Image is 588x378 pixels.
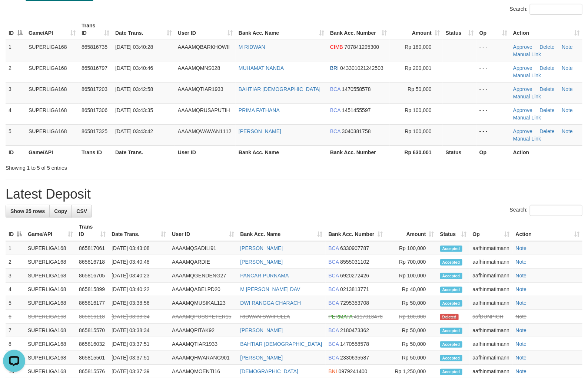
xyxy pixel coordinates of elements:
a: Approve [513,128,532,134]
span: CSV [76,208,87,214]
th: Bank Acc. Name: activate to sort column ascending [237,220,325,241]
th: Op [476,145,510,159]
th: Trans ID: activate to sort column ascending [76,220,109,241]
span: Accepted [440,300,462,307]
td: AAAAMQTIAR1933 [169,337,237,351]
td: - - - [476,103,510,124]
td: AAAAMQABELPD20 [169,283,237,296]
a: Note [516,259,527,265]
td: aafhinmatimann [470,351,513,365]
span: [DATE] 03:43:35 [115,107,153,113]
span: AAAAMQWAWAN1112 [178,128,232,134]
th: Amount: activate to sort column ascending [390,19,443,40]
a: MUHAMAT NANDA [239,65,284,71]
span: Rp 200,001 [405,65,432,71]
td: aafhinmatimann [470,324,513,337]
td: 865815501 [76,351,109,365]
td: 865815899 [76,283,109,296]
a: Manual Link [513,94,541,99]
td: 865816177 [76,296,109,310]
th: ID: activate to sort column descending [6,220,25,241]
td: AAAAMQGENDENG27 [169,269,237,283]
span: AAAAMQMNS028 [178,65,220,71]
a: Note [516,327,527,333]
th: Bank Acc. Number: activate to sort column ascending [327,19,390,40]
td: SUPERLIGA168 [25,283,76,296]
a: Note [516,273,527,279]
span: [DATE] 03:40:28 [115,44,153,50]
th: Op: activate to sort column ascending [476,19,510,40]
span: Copy 043301021242503 to clipboard [340,65,383,71]
td: - - - [476,40,510,61]
td: [DATE] 03:37:51 [109,351,169,365]
td: AAAAMQMUSIKAL123 [169,296,237,310]
td: SUPERLIGA168 [25,324,76,337]
td: 2 [6,61,26,82]
td: Rp 40,000 [386,283,437,296]
span: Copy 1451455597 to clipboard [342,107,371,113]
th: Game/API: activate to sort column ascending [25,220,76,241]
td: 865816118 [76,310,109,324]
th: Status: activate to sort column ascending [443,19,476,40]
a: Note [562,86,573,92]
td: SUPERLIGA168 [26,82,79,103]
td: Rp 50,000 [386,351,437,365]
label: Search: [510,4,582,15]
span: Accepted [440,355,462,361]
th: Game/API: activate to sort column ascending [26,19,79,40]
th: User ID: activate to sort column ascending [169,220,237,241]
span: Copy 4117013478 to clipboard [354,314,383,320]
th: Rp 630.001 [390,145,443,159]
td: SUPERLIGA168 [25,269,76,283]
td: Rp 700,000 [386,255,437,269]
th: Bank Acc. Number [327,145,390,159]
a: M RIDWAN [239,44,265,50]
th: ID [6,145,26,159]
a: PANCAR PURNAMA [240,273,289,279]
a: Note [516,368,527,374]
td: [DATE] 03:40:23 [109,269,169,283]
td: 2 [6,255,25,269]
span: Show 25 rows [10,208,45,214]
a: DWI RANGGA CHARACH [240,300,301,306]
span: Accepted [440,369,462,375]
a: Note [562,107,573,113]
th: Action: activate to sort column ascending [513,220,582,241]
span: BCA [329,245,339,251]
span: Copy 2180473362 to clipboard [340,327,369,333]
td: SUPERLIGA168 [25,241,76,255]
td: 5 [6,296,25,310]
a: Delete [540,107,555,113]
th: User ID: activate to sort column ascending [175,19,236,40]
td: Rp 100,000 [386,269,437,283]
a: PRIMA FATHANA [239,107,280,113]
td: aafhinmatimann [470,241,513,255]
span: CIMB [330,44,343,50]
input: Search: [530,205,582,216]
span: PERMATA [329,314,353,320]
a: Note [516,286,527,292]
td: SUPERLIGA168 [25,296,76,310]
th: Game/API [26,145,79,159]
td: 4 [6,283,25,296]
td: 4 [6,103,26,124]
span: Accepted [440,273,462,279]
a: [PERSON_NAME] [240,259,283,265]
td: 6 [6,310,25,324]
span: Rp 100,000 [405,107,432,113]
a: Manual Link [513,115,541,121]
td: SUPERLIGA168 [26,61,79,82]
th: Trans ID [79,145,112,159]
th: Bank Acc. Name [236,145,327,159]
td: 865815570 [76,324,109,337]
a: Delete [540,128,555,134]
td: [DATE] 03:40:22 [109,283,169,296]
a: Delete [540,65,555,71]
td: AAAAMQPUSSYETER15 [169,310,237,324]
th: Amount: activate to sort column ascending [386,220,437,241]
span: Copy 6330907787 to clipboard [340,245,369,251]
span: Rp 50,000 [408,86,432,92]
td: - - - [476,82,510,103]
a: Copy [49,205,72,217]
span: AAAAMQRUSAPUTIH [178,107,230,113]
